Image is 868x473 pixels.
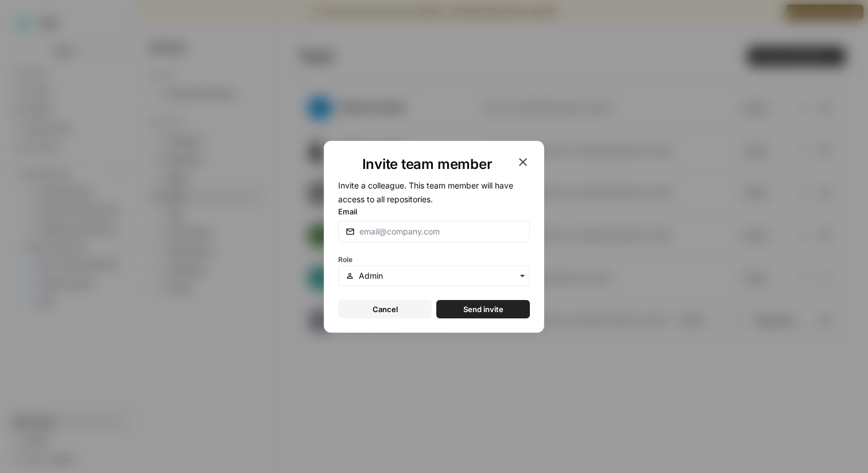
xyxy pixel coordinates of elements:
h1: Invite team member [338,155,516,174]
span: Cancel [373,303,398,315]
input: Admin [359,270,522,282]
span: Send invite [463,303,503,315]
span: Invite a colleague. This team member will have access to all repositories. [338,180,513,204]
button: Send invite [436,300,530,318]
label: Email [338,206,530,217]
input: email@company.com [359,226,522,237]
button: Cancel [338,300,432,318]
span: Role [338,255,352,264]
